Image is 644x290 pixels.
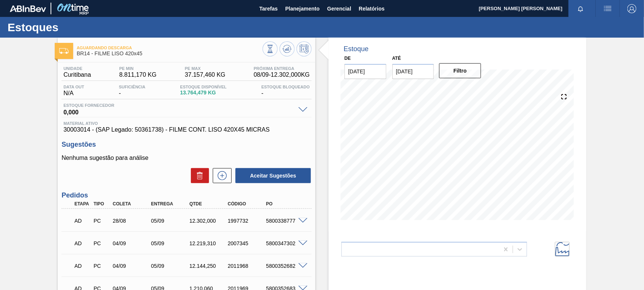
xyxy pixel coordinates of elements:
div: Aguardando Descarga [72,258,92,274]
span: Gerencial [327,4,351,13]
span: Data out [63,85,84,89]
span: 13.764,479 KG [180,90,226,96]
img: Logout [627,4,636,13]
p: Nenhuma sugestão para análise [61,155,312,161]
h3: Pedidos [61,191,312,199]
div: N/A [61,85,86,97]
div: 04/09/2025 [111,240,154,246]
div: Código [226,201,269,206]
input: dd/mm/yyyy [344,64,386,79]
span: Unidade [63,66,91,71]
label: Até [392,56,401,61]
div: Etapa [72,201,92,206]
div: 1997732 [226,218,269,224]
input: dd/mm/yyyy [392,64,434,79]
span: Estoque Fornecedor [63,103,295,108]
div: - [117,85,147,97]
div: 04/09/2025 [111,263,154,269]
div: 05/09/2025 [149,240,192,246]
button: Visão Geral dos Estoques [263,41,278,56]
span: 0,000 [63,108,295,115]
div: Coleta [111,201,154,206]
span: Aguardando Descarga [77,46,263,50]
button: Atualizar Gráfico [280,41,295,56]
div: 12.144,250 [188,263,230,269]
div: Pedido de Compra [92,218,111,224]
h3: Sugestões [61,141,312,149]
span: Estoque Disponível [180,85,226,89]
div: 05/09/2025 [149,218,192,224]
button: Programar Estoque [297,41,312,56]
p: AD [74,240,90,246]
div: 2011968 [226,263,269,269]
div: 5800352682 [264,263,307,269]
span: Tarefas [259,4,278,13]
span: Próxima Entrega [254,66,310,71]
div: 2007345 [226,240,269,246]
button: Filtro [439,63,481,78]
h1: Estoques [8,23,141,32]
span: Relatórios [359,4,384,13]
p: AD [74,263,90,269]
div: - [260,85,312,97]
span: PE MAX [185,66,226,71]
div: Qtde [188,201,230,206]
div: Aguardando Descarga [72,235,92,252]
div: 5800338777 [264,218,307,224]
div: 12.302,000 [188,218,230,224]
span: 30003014 - (SAP Legado: 50361738) - FILME CONT. LISO 420X45 MICRAS [63,126,310,133]
div: Aguardando Descarga [72,213,92,229]
span: 37.157,460 KG [185,71,226,78]
span: BR14 - FILME LISO 420x45 [77,51,263,56]
div: 05/09/2025 [149,263,192,269]
div: Aceitar Sugestões [232,167,312,184]
button: Aceitar Sugestões [235,168,311,183]
div: Pedido de Compra [92,240,111,246]
div: Estoque [344,45,369,53]
div: Pedido de Compra [92,263,111,269]
span: 8.811,170 KG [119,71,157,78]
div: Tipo [92,201,111,206]
img: TNhmsLtSVTkK8tSr43FrP2fwEKptu5GPRR3wAAAABJRU5ErkJggg== [10,5,46,12]
label: De [344,56,351,61]
div: Entrega [149,201,192,206]
span: Material ativo [63,121,310,126]
span: Curitibana [63,71,91,78]
p: AD [74,218,90,224]
div: 28/08/2025 [111,218,154,224]
div: Excluir Sugestões [187,168,209,183]
img: userActions [603,4,612,13]
div: 5800347302 [264,240,307,246]
div: 12.219,310 [188,240,230,246]
img: Ícone [59,48,69,54]
span: Estoque Bloqueado [261,85,310,89]
span: Planejamento [285,4,320,13]
span: 08/09 - 12.302,000 KG [254,71,310,78]
span: PE MIN [119,66,157,71]
button: Notificações [569,3,593,14]
span: Suficiência [119,85,145,89]
div: Nova sugestão [209,168,232,183]
div: PO [264,201,307,206]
